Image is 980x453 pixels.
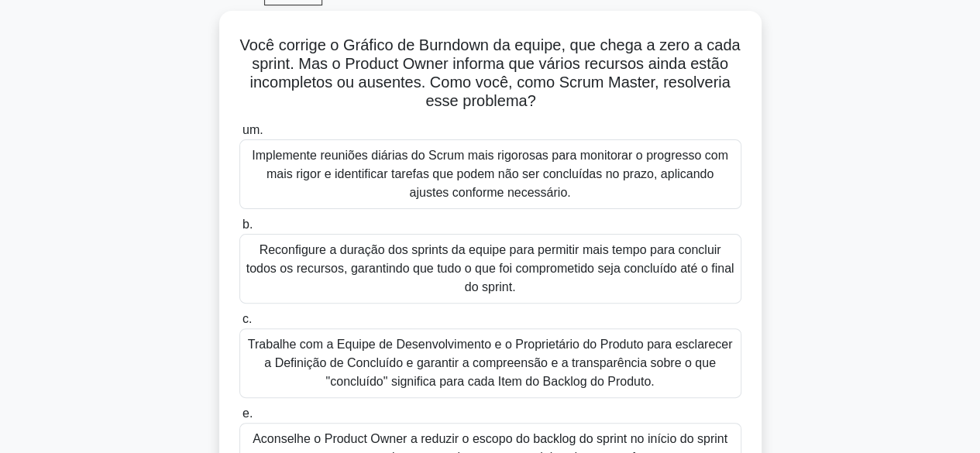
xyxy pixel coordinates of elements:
font: Você corrige o Gráfico de Burndown da equipe, que chega a zero a cada sprint. Mas o Product Owner... [240,36,741,109]
font: Implemente reuniões diárias do Scrum mais rigorosas para monitorar o progresso com mais rigor e i... [252,149,727,199]
font: um. [242,123,263,136]
font: e. [242,407,253,420]
font: Trabalhe com a Equipe de Desenvolvimento e o Proprietário do Produto para esclarecer a Definição ... [248,338,733,388]
font: Reconfigure a duração dos sprints da equipe para permitir mais tempo para concluir todos os recur... [246,243,734,293]
font: c. [242,312,252,325]
font: b. [242,218,253,231]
